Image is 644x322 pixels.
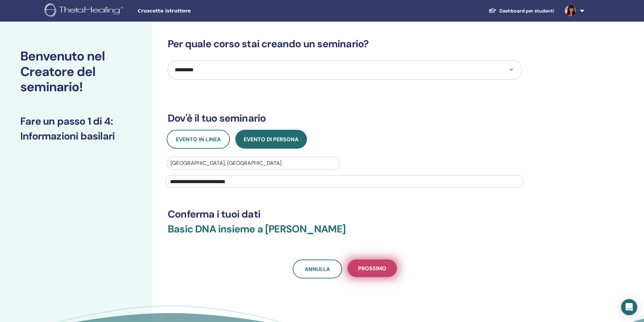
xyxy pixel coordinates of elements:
[305,266,330,273] span: Annulla
[565,5,576,16] img: default.png
[235,130,307,149] button: Evento di persona
[168,223,522,243] h3: Basic DNA insieme a [PERSON_NAME]
[348,259,397,277] button: Prossimo
[167,130,230,149] button: Evento in linea
[483,5,559,17] a: Dashboard per studenti
[138,7,239,15] span: Cruscotto istruttore
[293,259,342,278] a: Annulla
[45,3,125,19] img: logo.png
[20,49,132,95] h2: Benvenuto nel Creatore del seminario!
[168,208,522,220] h3: Conferma i tuoi dati
[488,8,497,14] img: graduation-cap-white.svg
[358,265,386,272] span: Prossimo
[244,136,299,143] span: Evento di persona
[621,299,637,315] div: Open Intercom Messenger
[168,38,522,50] h3: Per quale corso stai creando un seminario?
[176,136,221,143] span: Evento in linea
[20,130,132,142] h3: Informazioni basilari
[20,115,132,127] h3: Fare un passo 1 di 4 :
[168,112,522,124] h3: Dov'è il tuo seminario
